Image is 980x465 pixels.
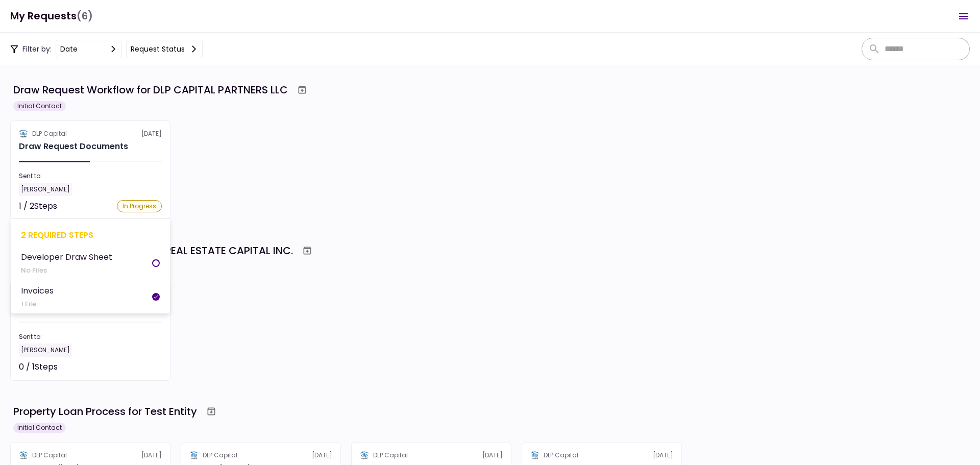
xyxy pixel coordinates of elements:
[544,451,578,460] div: DLP Capital
[21,284,54,297] div: Invoices
[13,82,288,97] div: Draw Request Workflow for DLP CAPITAL PARTNERS LLC
[21,265,112,276] div: No Files
[19,344,72,357] div: [PERSON_NAME]
[19,183,72,196] div: [PERSON_NAME]
[951,4,976,29] button: Open menu
[10,40,203,58] div: Filter by:
[21,229,160,241] div: 2 required steps
[19,200,57,212] div: 1 / 2 Steps
[10,6,93,27] h1: My Requests
[360,451,503,460] div: [DATE]
[189,451,332,460] div: [DATE]
[32,451,67,460] div: DLP Capital
[360,451,369,460] img: Partner logo
[19,451,162,460] div: [DATE]
[19,172,162,181] div: Sent to:
[19,129,28,138] img: Partner logo
[21,299,54,309] div: 1 File
[530,451,673,460] div: [DATE]
[13,101,66,111] div: Initial Contact
[373,451,408,460] div: DLP Capital
[19,361,58,373] div: 0 / 1 Steps
[298,241,316,260] button: Archive workflow
[21,251,112,263] div: Developer Draw Sheet
[126,40,203,58] button: Request status
[189,451,199,460] img: Partner logo
[117,200,162,212] div: In Progress
[77,6,93,27] span: (6)
[116,361,162,373] div: Not started
[56,40,122,58] button: date
[19,129,162,138] div: [DATE]
[32,129,67,138] div: DLP Capital
[19,332,162,341] div: Sent to:
[202,402,220,421] button: Archive workflow
[13,423,66,433] div: Initial Contact
[19,451,28,460] img: Partner logo
[203,451,237,460] div: DLP Capital
[293,81,311,99] button: Archive workflow
[13,404,197,419] div: Property Loan Process for Test Entity
[530,451,540,460] img: Partner logo
[19,140,128,153] h2: Draw Request Documents
[60,43,78,55] div: date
